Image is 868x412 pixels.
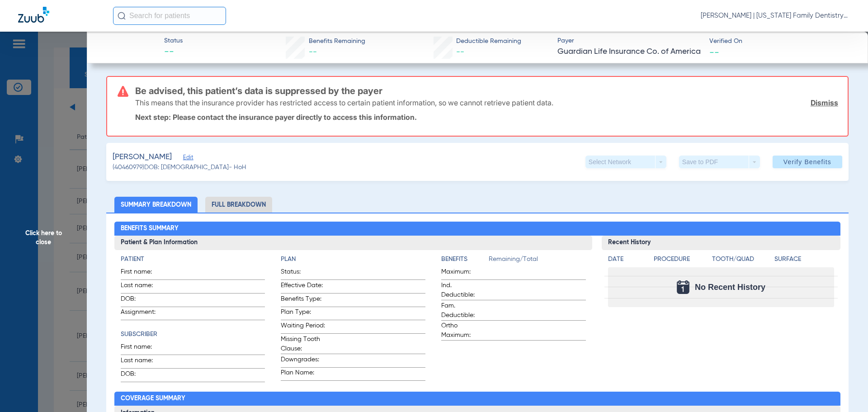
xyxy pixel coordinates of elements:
[709,47,719,57] span: --
[773,156,842,168] button: Verify Benefits
[774,255,834,267] app-breakdown-title: Surface
[135,113,838,122] p: Next step: Please contact the insurance payer directly to access this information.
[441,281,486,300] span: Ind. Deductible:
[281,281,325,293] span: Effective Date:
[281,294,325,307] span: Benefits Type:
[114,392,841,406] h2: Coverage Summary
[281,308,325,320] span: Plan Type:
[18,7,49,23] img: Zuub Logo
[121,267,165,279] span: First name:
[456,48,464,56] span: --
[121,281,165,293] span: Last name:
[654,255,709,267] app-breakdown-title: Procedure
[121,308,165,320] span: Assignment:
[441,321,486,340] span: Ortho Maximum:
[281,355,325,367] span: Downgrades:
[281,255,425,264] h4: Plan
[281,321,325,333] span: Waiting Period:
[114,197,198,213] li: Summary Breakdown
[823,369,868,412] iframe: Chat Widget
[121,255,265,264] h4: Patient
[456,37,521,46] span: Deductible Remaining
[121,356,165,368] span: Last name:
[602,236,841,250] h3: Recent History
[118,86,128,97] img: error-icon
[164,36,183,46] span: Status
[441,255,489,264] h4: Benefits
[309,48,317,56] span: --
[113,163,246,172] span: (40460979) DOB: [DEMOGRAPHIC_DATA] - HoH
[113,7,226,25] input: Search for patients
[654,255,709,264] h4: Procedure
[695,283,765,292] span: No Recent History
[608,255,646,267] app-breakdown-title: Date
[121,294,165,307] span: DOB:
[441,301,486,320] span: Fam. Deductible:
[114,236,592,250] h3: Patient & Plan Information
[121,330,265,339] h4: Subscriber
[712,255,772,267] app-breakdown-title: Tooth/Quad
[309,37,365,46] span: Benefits Remaining
[701,11,850,20] span: [PERSON_NAME] | [US_STATE] Family Dentistry
[557,36,702,46] span: Payer
[709,37,854,46] span: Verified On
[608,255,646,264] h4: Date
[557,46,702,57] span: Guardian Life Insurance Co. of America
[114,222,841,236] h2: Benefits Summary
[113,152,172,163] span: [PERSON_NAME]
[811,98,838,107] a: Dismiss
[441,255,489,267] app-breakdown-title: Benefits
[441,267,486,279] span: Maximum:
[489,255,586,267] span: Remaining/Total
[164,46,183,59] span: --
[135,98,553,107] p: This means that the insurance provider has restricted access to certain patient information, so w...
[121,369,165,382] span: DOB:
[677,280,689,294] img: Calendar
[281,335,325,354] span: Missing Tooth Clause:
[135,86,838,95] h3: Be advised, this patient’s data is suppressed by the payer
[783,158,831,166] span: Verify Benefits
[712,255,772,264] h4: Tooth/Quad
[118,12,126,20] img: Search Icon
[121,342,165,355] span: First name:
[281,267,325,279] span: Status:
[205,197,272,213] li: Full Breakdown
[774,255,834,264] h4: Surface
[281,368,325,380] span: Plan Name:
[183,154,191,163] span: Edit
